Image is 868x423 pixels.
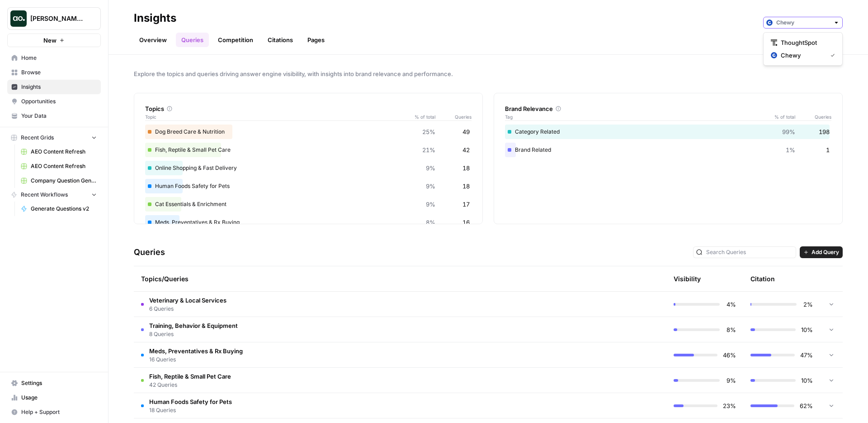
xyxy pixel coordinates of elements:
span: Home [21,54,97,62]
div: Meds, Preventatives & Rx Buying [145,215,472,230]
button: Help + Support [7,405,101,419]
span: 10% [801,376,813,385]
span: AEO Content Refresh [31,162,97,170]
span: Chewy [781,51,823,60]
div: Topics [145,104,472,113]
span: Recent Grids [21,134,54,142]
span: 21% [422,145,435,154]
span: 25% [422,127,435,136]
div: Dog Breed Care & Nutrition [145,125,472,139]
span: 23% [723,401,736,410]
div: Citation [750,266,775,291]
span: 9% [426,200,435,209]
div: Fish, Reptile & Small Pet Care [145,143,472,157]
span: Topic [145,113,408,120]
a: Opportunities [7,94,101,109]
span: Generate Questions v2 [31,205,97,213]
span: 1% [786,145,795,154]
a: AEO Content Refresh [17,159,101,173]
span: 8% [725,325,736,334]
span: 17 [462,200,470,209]
span: 8% [426,218,435,227]
div: Brand Relevance [505,104,831,113]
span: 4% [725,300,736,309]
span: [PERSON_NAME] Test [30,14,85,23]
a: Overview [134,33,172,47]
span: Veterinary & Local Services [149,296,226,305]
a: Pages [302,33,330,47]
span: 9% [725,376,736,385]
a: Your Data [7,109,101,123]
input: Search Queries [706,248,793,257]
span: Your Data [21,112,97,120]
div: Online Shopping & Fast Delivery [145,161,472,175]
h3: Queries [134,246,165,259]
span: Queries [795,113,831,120]
span: Browse [21,68,97,77]
span: 9% [426,163,435,173]
div: Topics/Queries [141,266,582,291]
div: Cat Essentials & Enrichment [145,197,472,211]
a: Citations [262,33,298,47]
span: 18 [462,182,470,191]
a: Queries [176,33,209,47]
span: Opportunities [21,97,97,106]
span: % of total [408,113,435,120]
span: 42 Queries [149,381,231,389]
span: 42 [462,145,470,154]
img: 605q3xdxael06e776xrc4dzy6chk [771,52,777,58]
span: Add Query [811,248,839,256]
span: Company Question Generation [31,177,97,185]
a: Usage [7,390,101,405]
a: Home [7,51,101,65]
span: 16 [462,218,470,227]
button: Workspace: Dillon Test [7,7,101,30]
span: Tag [505,113,768,120]
div: Brand Related [505,143,831,157]
span: New [43,36,57,45]
span: Meds, Preventatives & Rx Buying [149,346,243,356]
span: Queries [435,113,472,120]
span: Usage [21,394,97,402]
img: em6uifynyh9mio6ldxz8kkfnatao [771,39,777,46]
a: Browse [7,65,101,80]
span: 62% [800,401,813,410]
a: Generate Questions v2 [17,202,101,216]
span: 10% [801,325,813,334]
span: Settings [21,379,97,387]
span: AEO Content Refresh [31,148,97,156]
span: Fish, Reptile & Small Pet Care [149,372,231,381]
span: 9% [426,182,435,191]
span: Explore the topics and queries driving answer engine visibility, with insights into brand relevan... [134,69,843,78]
span: Human Foods Safety for Pets [149,397,232,406]
img: Dillon Test Logo [10,10,27,27]
a: Insights [7,80,101,94]
a: Company Question Generation [17,173,101,188]
span: 46% [723,351,736,360]
span: Insights [21,83,97,91]
span: 47% [800,351,813,360]
a: Settings [7,376,101,390]
span: Help + Support [21,408,97,416]
span: Training, Behavior & Equipment [149,321,238,330]
span: 6 Queries [149,305,226,313]
button: Recent Grids [7,131,101,144]
span: ThoughtSpot [781,38,831,47]
div: Visibility [674,274,701,284]
div: Category Related [505,125,831,139]
a: AEO Content Refresh [17,144,101,159]
span: 1 [826,145,830,154]
button: Add Query [800,246,843,258]
span: 49 [462,127,470,136]
div: Insights [134,11,176,25]
span: 18 [462,163,470,173]
span: % of total [768,113,795,120]
span: Recent Workflows [21,191,68,199]
button: New [7,34,101,47]
span: 16 Queries [149,356,243,364]
span: 8 Queries [149,330,238,338]
span: 198 [819,127,830,136]
input: Chewy [776,18,830,27]
div: Human Foods Safety for Pets [145,179,472,193]
a: Competition [212,33,259,47]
